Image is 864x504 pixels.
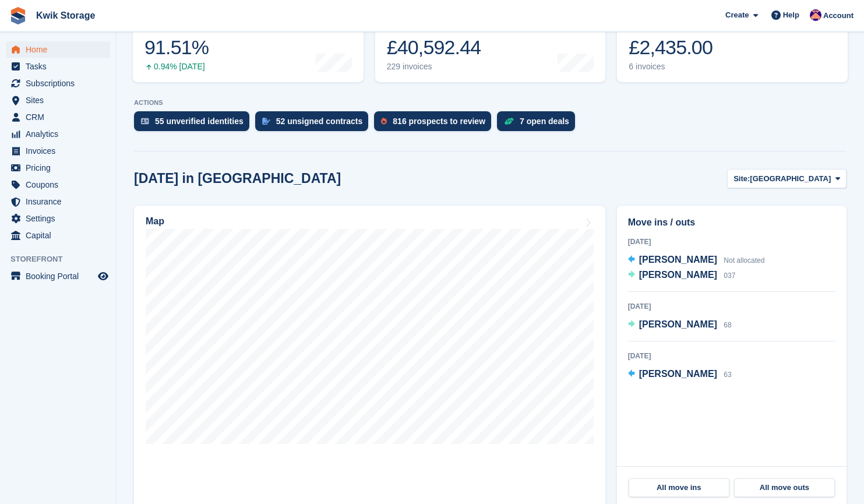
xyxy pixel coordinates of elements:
[6,92,110,108] a: menu
[262,118,270,125] img: contract_signature_icon-13c848040528278c33f63329250d36e43548de30e8caae1d1a13099fd9432cc5.svg
[141,118,149,125] img: verify_identity-adf6edd0f0f0b5bbfe63781bf79b02c33cf7c696d77639b501bdc392416b5a36.svg
[144,36,209,59] div: 91.51%
[26,92,96,108] span: Sites
[144,62,209,72] div: 0.94% [DATE]
[504,117,514,125] img: deal-1b604bf984904fb50ccaf53a9ad4b4a5d6e5aea283cecdc64d6e3604feb123c2.svg
[6,227,110,244] a: menu
[6,210,110,227] a: menu
[6,143,110,159] a: menu
[26,227,96,244] span: Capital
[9,7,27,24] img: stora-icon-8386f47178a22dfd0bd8f6a31ec36ba5ce8667c1dd55bd0f319d3a0aa187defe.svg
[146,216,164,227] h2: Map
[381,118,387,125] img: prospect-51fa495bee0391a8d652442698ab0144808aea92771e9ea1ae160a38d050c398.svg
[26,160,96,176] span: Pricing
[26,268,96,284] span: Booking Portal
[520,117,569,126] div: 7 open deals
[628,268,736,283] a: [PERSON_NAME] 037
[628,367,732,382] a: [PERSON_NAME] 63
[26,143,96,159] span: Invoices
[133,8,364,82] a: Occupancy 91.51% 0.94% [DATE]
[26,58,96,75] span: Tasks
[727,169,847,188] button: Site: [GEOGRAPHIC_DATA]
[639,270,717,280] span: [PERSON_NAME]
[26,210,96,227] span: Settings
[497,111,581,137] a: 7 open deals
[629,62,713,72] div: 6 invoices
[628,237,835,247] div: [DATE]
[26,75,96,91] span: Subscriptions
[639,369,717,379] span: [PERSON_NAME]
[26,126,96,142] span: Analytics
[387,62,481,72] div: 229 invoices
[628,351,835,361] div: [DATE]
[6,109,110,125] a: menu
[639,319,717,329] span: [PERSON_NAME]
[628,301,835,312] div: [DATE]
[750,173,831,185] span: [GEOGRAPHIC_DATA]
[724,272,735,280] span: 037
[26,109,96,125] span: CRM
[6,268,110,284] a: menu
[724,321,731,329] span: 68
[26,177,96,193] span: Coupons
[31,6,100,25] a: Kwik Storage
[134,99,847,107] p: ACTIONS
[6,177,110,193] a: menu
[6,160,110,176] a: menu
[375,8,606,82] a: Month-to-date sales £40,592.44 229 invoices
[276,117,363,126] div: 52 unsigned contracts
[6,75,110,91] a: menu
[734,478,835,497] a: All move outs
[823,10,854,22] span: Account
[725,9,749,21] span: Create
[155,117,244,126] div: 55 unverified identities
[134,111,255,137] a: 55 unverified identities
[639,255,717,265] span: [PERSON_NAME]
[733,173,750,185] span: Site:
[393,117,485,126] div: 816 prospects to review
[724,256,764,265] span: Not allocated
[26,41,96,58] span: Home
[628,216,835,230] h2: Move ins / outs
[6,58,110,75] a: menu
[374,111,497,137] a: 816 prospects to review
[6,193,110,210] a: menu
[810,9,821,21] img: Jade Stanley
[724,371,731,379] span: 63
[26,193,96,210] span: Insurance
[783,9,799,21] span: Help
[629,36,713,59] div: £2,435.00
[387,36,481,59] div: £40,592.44
[96,269,110,283] a: Preview store
[628,253,765,268] a: [PERSON_NAME] Not allocated
[629,478,729,497] a: All move ins
[10,253,116,265] span: Storefront
[255,111,375,137] a: 52 unsigned contracts
[6,126,110,142] a: menu
[628,318,732,333] a: [PERSON_NAME] 68
[134,171,341,186] h2: [DATE] in [GEOGRAPHIC_DATA]
[617,8,848,82] a: Awaiting payment £2,435.00 6 invoices
[6,41,110,58] a: menu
